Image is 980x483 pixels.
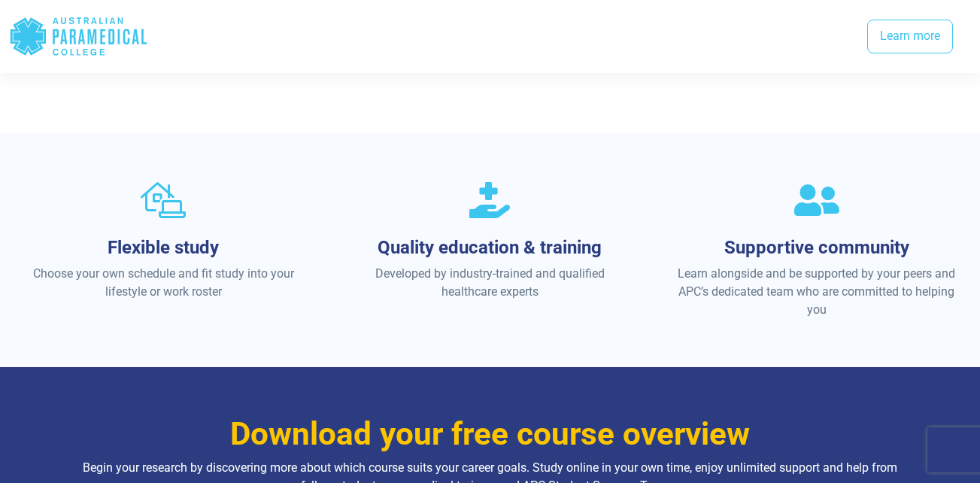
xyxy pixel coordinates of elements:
p: Learn alongside and be supported by your peers and APC’s dedicated team who are committed to help... [675,265,959,319]
h3: Quality education & training [347,237,632,259]
p: Developed by industry-trained and qualified healthcare experts [347,265,632,301]
div: Australian Paramedical College [9,12,148,61]
h3: Supportive community [675,237,959,259]
p: Choose your own schedule and fit study into your lifestyle or work roster [21,265,305,301]
h3: Flexible study [21,237,305,259]
h3: Download your free course overview [81,415,899,454]
a: Learn more [867,20,953,54]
